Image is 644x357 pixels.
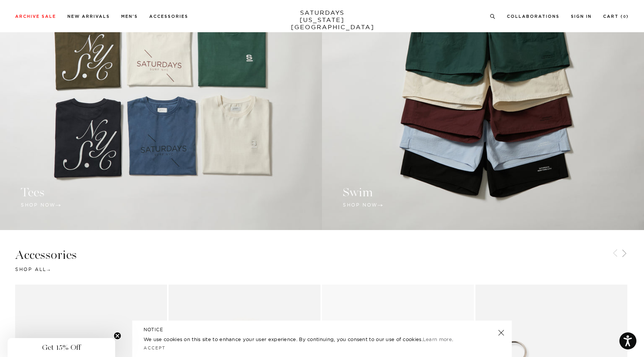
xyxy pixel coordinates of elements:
a: New Arrivals [67,14,110,19]
h3: Accessories [15,249,629,261]
small: 0 [623,15,626,19]
a: Cart (0) [603,14,629,19]
a: Archive Sale [15,14,56,19]
a: SATURDAYS[US_STATE][GEOGRAPHIC_DATA] [291,9,353,31]
div: Get 15% OffClose teaser [8,338,115,357]
a: Sign In [571,14,592,19]
a: Accessories [149,14,188,19]
h5: NOTICE [144,326,500,333]
a: Learn more [423,336,452,342]
p: We use cookies on this site to enhance your user experience. By continuing, you consent to our us... [144,335,474,343]
button: Close teaser [114,332,121,340]
a: Accept [144,345,166,351]
a: Collaborations [507,14,560,19]
span: Get 15% Off [42,343,81,352]
a: Shop All [15,266,50,272]
a: Men's [121,14,138,19]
